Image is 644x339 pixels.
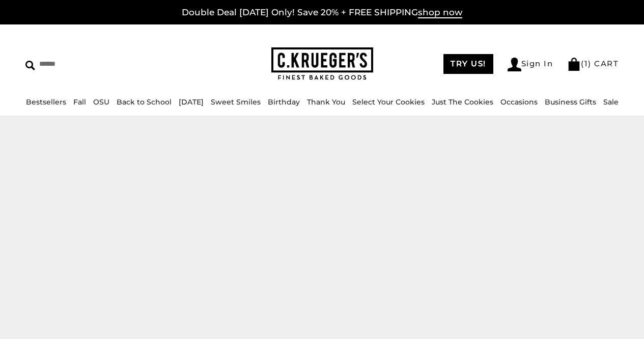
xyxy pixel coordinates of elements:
[26,97,66,107] a: Bestsellers
[211,97,261,107] a: Sweet Smiles
[352,97,425,107] a: Select Your Cookies
[182,7,462,18] a: Double Deal [DATE] Only! Save 20% + FREE SHIPPINGshop now
[567,58,581,71] img: Bag
[500,97,538,107] a: Occasions
[603,97,619,107] a: Sale
[73,97,86,107] a: Fall
[584,59,589,68] span: 1
[508,58,553,71] a: Sign In
[117,97,172,107] a: Back to School
[25,56,161,72] input: Search
[307,97,345,107] a: Thank You
[567,59,619,68] a: (1) CART
[268,97,300,107] a: Birthday
[25,61,35,70] img: Search
[508,58,521,71] img: Account
[418,7,462,18] span: shop now
[271,47,373,81] img: C.KRUEGER'S
[432,97,493,107] a: Just The Cookies
[179,97,204,107] a: [DATE]
[545,97,596,107] a: Business Gifts
[93,97,109,107] a: OSU
[443,54,493,74] a: TRY US!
